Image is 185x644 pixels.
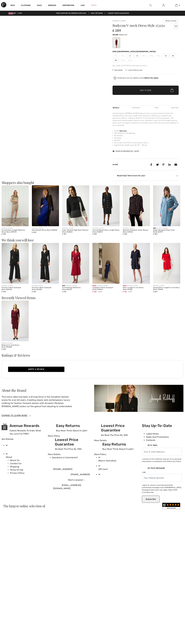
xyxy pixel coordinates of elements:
span: INTERNATIONAL: [53,473,70,476]
span: TOLL FREE ([GEOGRAPHIC_DATA]/[GEOGRAPHIC_DATA]): [53,462,100,467]
a: [EMAIL_ADDRESS][DOMAIN_NAME] [53,484,81,490]
img: ring-m.svg [123,55,124,56]
div: Need help? We're here for you! [113,174,179,178]
a: Knee-Length A-Line Dress Style 251153 [123,243,150,284]
p: Collect Rewards To Order What You Love For FREE! [10,429,45,435]
div: Formal Sheath Knee-Length Dress Style 253072 [92,229,120,233]
div: Care [152,105,161,110]
span: ₤ 339 [32,291,36,293]
a: Gift Card [98,464,137,471]
span: New [62,285,65,286]
span: 6 [127,54,133,58]
span: ₤ 259 [153,291,157,293]
a: More Details [48,453,61,456]
button: Subscribe [142,496,160,503]
button: Write a review [163,19,179,23]
h3: Easy Returns [56,424,87,428]
h3: Recently Viewed Items [2,296,183,299]
div: Maxi Sheath Dress Style 254082 [32,229,59,231]
img: check [145,444,147,447]
strong: Watch the replay [144,77,159,79]
div: [PERSON_NAME] [62,227,89,229]
div: [PERSON_NAME] [123,227,150,229]
a: Abstract Mandarin Collar Blouse Style 244122 [123,185,150,226]
div: Size ([GEOGRAPHIC_DATA]/[GEOGRAPHIC_DATA]): [113,50,157,53]
div: Abstract Mandarin Collar Blouse Style 244122 [123,229,150,233]
div: Cropped V-Neck Jumpsuit Style 251044 [92,287,120,290]
div: Details [113,105,120,110]
img: Easy Returns [48,424,54,430]
h3: Lowest Price Guarantee [55,438,91,446]
img: ring-m.svg [152,55,153,56]
img: ring-m.svg [131,60,132,61]
a: More Details [94,439,107,442]
a: Shipping [98,476,108,479]
a: [PHONE_NUMBER] [53,468,72,470]
span: ONLINE CHAT: [53,479,67,481]
li: No pockets [114,134,179,137]
span: 10 [141,54,148,58]
h1: Bodycon V-neck Dress Style 253250 [113,24,168,27]
span: GBP [8,12,17,14]
span: 0 [179,4,180,6]
div: [PERSON_NAME] [92,227,120,229]
a: Return Activation [98,456,137,462]
li: Approximate length (size 12): 40" - 102 cm [114,144,179,146]
span: ₤ 305 [32,231,36,233]
div: About the Brand [2,389,91,392]
span: ₤275 [128,290,132,293]
a: Formal Sheath Knee-Length Dress Style 253072 [92,185,120,226]
div: Questions or Comments? [52,456,91,459]
img: Formal Wrap Midi Dress Style 254127 [62,243,89,284]
img: Formal V-Neck Jumpsuit Style 254123 [32,243,59,284]
a: Contact Us [10,462,21,465]
div: Features [130,105,142,110]
img: Cropped V-Neck Jumpsuit Style 251044 [92,243,120,284]
button: Write a review [8,367,64,372]
img: Bodycon V-neck Dress Style 253250 [2,301,29,341]
img: Online Chat [83,479,85,481]
div: Color-blocked High Neck Pullover Style 253236 [62,229,89,233]
div: [PERSON_NAME] [153,227,180,229]
img: Lowest Price Guarantee [94,424,99,430]
div: [PERSON_NAME] [2,342,29,344]
span: 22 [120,58,126,62]
a: About Us [10,459,19,462]
span: ₤305 [98,290,102,293]
div: Black/red [113,38,120,48]
span: ₤ 325 [92,233,97,235]
img: Lowest Price Guarantee [48,438,53,444]
div: I agree to receive recurring automated promotional messages from [GEOGRAPHIC_DATA]. Message & dat... [142,484,182,493]
a: Privacy Policy [170,460,181,462]
div: [PERSON_NAME] [153,285,180,287]
img: Formal Knee-Length Bodycon Dress Style 259724 [2,185,29,226]
span: 2 [113,54,119,58]
a: Maxi Sheath Dress Style 254082 [32,185,59,226]
a: Easy Returns [89,12,105,14]
div: [PERSON_NAME] [123,285,150,287]
li: Unlined [114,139,179,142]
img: International [48,473,51,476]
img: Arrow1.svg [29,415,31,416]
span: 8 [134,54,141,58]
p: We Beat The Price By 10%! [55,447,91,451]
img: ring-m.svg [145,55,146,56]
h3: Avenue Rewards [10,424,45,428]
a: Free shipping on orders over ₤120 [54,12,88,14]
div: [PERSON_NAME] [32,285,59,287]
span: Latest News [146,433,159,435]
div: Shipping [170,105,179,110]
a: Prom [91,4,96,7]
div: Formal V-Neck Jumpsuit Style 254013 [2,287,29,290]
a: Lowest Price Guarantee [106,12,131,14]
div: Formal V-Neck Jumpsuit Style 254123 [32,287,59,290]
p: We Beat The Price By 10%! [101,434,137,437]
img: Easy Returns [94,442,100,448]
a: 0 [170,4,183,7]
div: Expand to Learn More [2,414,183,417]
div: Made in [GEOGRAPHIC_DATA] [113,150,139,152]
span: The largest online selection of [3,504,45,508]
a: Brands [48,4,56,7]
